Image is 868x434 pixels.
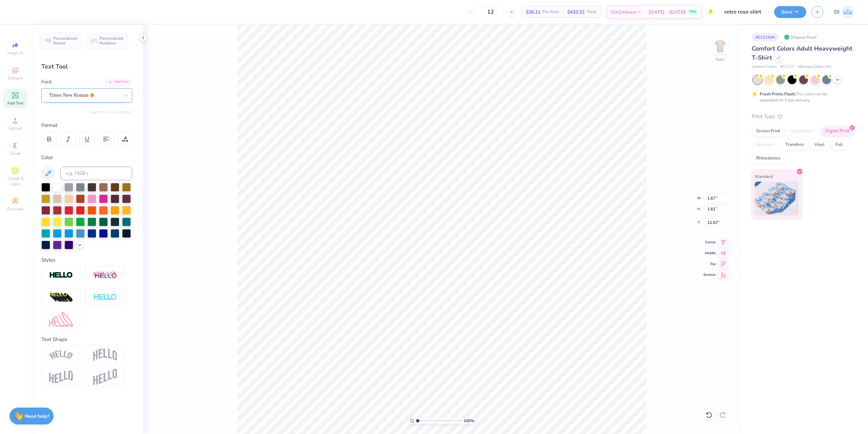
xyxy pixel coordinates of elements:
[752,113,854,120] div: Print Type
[10,151,21,156] span: Greek
[810,140,829,150] div: Vinyl
[787,126,819,136] div: Embroidery
[41,256,132,264] div: Styles
[774,6,806,18] button: Save
[760,91,843,103] div: This color can be expedited for 5 day delivery.
[49,351,73,360] img: Arc
[780,64,794,70] span: # C1717
[3,176,27,187] span: Clipart & logos
[760,91,796,97] strong: Fresh Prints Flash:
[704,272,716,277] span: Bottom
[752,33,779,41] div: # 512244A
[41,336,132,343] div: Text Shape
[93,271,117,280] img: Shadow
[90,109,132,115] button: Switch to Greek Letters
[752,153,785,164] div: Rhinestones
[49,292,73,303] img: 3d Illusion
[463,418,474,424] span: 100 %
[752,44,852,62] span: Comfort Colors Adult Heavyweight T-Shirt
[821,126,854,136] div: Digital Print
[719,5,769,19] input: Untitled Design
[831,140,847,150] div: Foil
[752,64,777,70] span: Comfort Colors
[752,140,779,150] div: Applique
[611,8,636,16] span: Est. Delivery
[704,262,716,266] span: Top
[49,271,73,279] img: Stroke
[8,126,22,131] span: Upload
[526,8,540,16] span: $36.11
[105,78,132,86] div: Add Font
[716,56,725,62] div: Back
[477,6,504,18] input: – –
[25,413,49,419] strong: Need help?
[53,36,77,45] span: Personalized Names
[834,8,840,16] span: DJ
[755,182,798,215] img: Standard
[752,126,785,136] div: Screen Print
[41,121,133,129] div: Format
[41,78,52,86] label: Font
[93,369,117,385] img: Rise
[49,312,73,327] img: Free Distort
[834,5,854,19] a: DJ
[49,371,73,384] img: Flag
[713,39,727,53] img: Back
[41,154,132,162] div: Color
[7,50,23,56] span: Image AI
[93,348,117,361] img: Arch
[704,240,716,245] span: Center
[782,33,820,41] div: Original Proof
[587,8,597,16] span: Total
[60,167,132,180] input: e.g. 7428 c
[7,206,23,212] span: Decorate
[781,140,808,150] div: Transfers
[755,173,773,180] span: Standard
[99,36,123,45] span: Personalized Numbers
[567,8,585,16] span: $433.32
[7,100,23,106] span: Add Text
[689,10,696,14] span: FREE
[542,8,559,16] span: Per Item
[649,8,685,16] span: [DATE] - [DATE]
[798,64,832,70] span: Minimum Order: 24 +
[704,251,716,256] span: Middle
[8,75,23,81] span: Designs
[841,5,854,19] img: Danyl Jon Ferrer
[41,62,132,71] div: Text Tool
[93,294,117,301] img: Negative Space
